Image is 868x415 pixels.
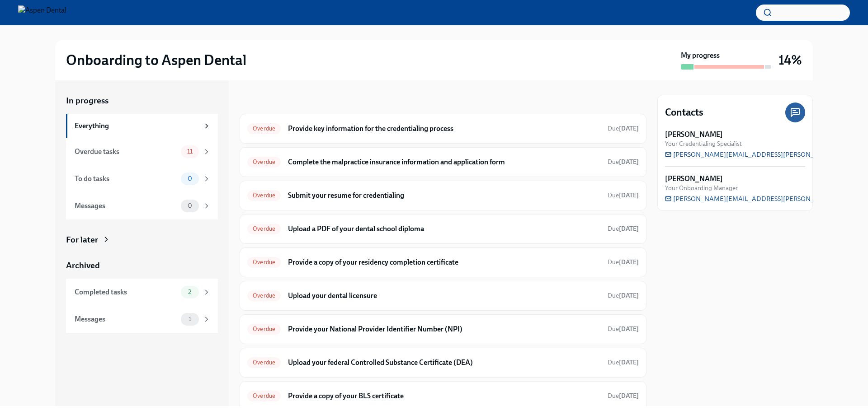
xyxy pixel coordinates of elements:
span: July 31st, 2025 07:00 [608,124,639,133]
h6: Provide key information for the credentialing process [288,124,600,134]
a: Overdue tasks11 [66,138,218,165]
img: Aspen Dental [18,5,66,20]
a: OverdueComplete the malpractice insurance information and application formDue[DATE] [247,155,639,169]
h6: Complete the malpractice insurance information and application form [288,157,600,167]
span: Due [608,191,639,199]
strong: [PERSON_NAME] [665,130,723,140]
div: To do tasks [75,174,177,184]
h2: Onboarding to Aspen Dental [66,51,246,69]
h6: Upload your dental licensure [288,291,600,301]
div: In progress [240,95,282,107]
span: Overdue [247,225,281,232]
span: Due [608,158,639,166]
a: OverdueUpload your federal Controlled Substance Certificate (DEA)Due[DATE] [247,355,639,370]
span: Due [608,292,639,299]
span: Your Onboarding Manager [665,184,738,192]
span: Overdue [247,359,281,366]
span: Due [608,359,639,366]
span: Overdue [247,392,281,399]
h4: Contacts [665,106,703,119]
strong: [DATE] [619,325,639,333]
h3: 14% [778,52,802,68]
span: July 31st, 2025 07:00 [608,158,639,166]
span: Overdue [247,259,281,266]
span: Due [608,225,639,233]
span: July 31st, 2025 07:00 [608,191,639,200]
h6: Provide a copy of your residency completion certificate [288,257,600,267]
a: OverdueUpload a PDF of your dental school diplomaDue[DATE] [247,222,639,236]
strong: [DATE] [619,258,639,266]
span: Due [608,392,639,400]
a: Archived [66,260,218,271]
strong: [DATE] [619,191,639,199]
a: To do tasks0 [66,165,218,192]
span: July 31st, 2025 07:00 [608,258,639,266]
strong: My progress [681,51,720,61]
h6: Upload your federal Controlled Substance Certificate (DEA) [288,358,600,368]
a: Everything [66,114,218,138]
h6: Submit your resume for credentialing [288,191,600,201]
span: Overdue [247,159,281,165]
div: Overdue tasks [75,147,177,157]
strong: [DATE] [619,158,639,166]
span: 1 [183,316,197,322]
a: OverdueProvide a copy of your BLS certificateDue[DATE] [247,389,639,403]
h6: Provide your National Provider Identifier Number (NPI) [288,324,600,334]
div: Messages [75,201,177,211]
a: OverdueProvide key information for the credentialing processDue[DATE] [247,121,639,136]
span: July 31st, 2025 07:00 [608,291,639,300]
span: July 31st, 2025 07:00 [608,358,639,367]
div: Messages [75,314,177,324]
strong: [DATE] [619,392,639,400]
a: Completed tasks2 [66,279,218,306]
a: OverdueUpload your dental licensureDue[DATE] [247,289,639,303]
strong: [DATE] [619,125,639,132]
a: Messages1 [66,306,218,333]
div: Everything [75,121,199,131]
span: Due [608,125,639,132]
a: In progress [66,95,218,107]
strong: [DATE] [619,225,639,233]
span: July 31st, 2025 07:00 [608,392,639,400]
span: Overdue [247,192,281,199]
div: Completed tasks [75,287,177,297]
strong: [DATE] [619,292,639,299]
a: Messages0 [66,192,218,219]
span: 0 [182,202,198,209]
div: For later [66,234,98,246]
span: 2 [183,289,197,295]
span: Due [608,325,639,333]
span: Overdue [247,326,281,332]
span: Overdue [247,292,281,299]
span: 0 [182,175,198,182]
span: Overdue [247,125,281,132]
a: OverdueSubmit your resume for credentialingDue[DATE] [247,188,639,203]
span: Your Credentialing Specialist [665,140,742,148]
strong: [PERSON_NAME] [665,174,723,184]
h6: Upload a PDF of your dental school diploma [288,224,600,234]
a: OverdueProvide a copy of your residency completion certificateDue[DATE] [247,255,639,270]
strong: [DATE] [619,359,639,366]
span: July 31st, 2025 07:00 [608,224,639,233]
h6: Provide a copy of your BLS certificate [288,391,600,401]
a: For later [66,234,218,246]
span: 11 [182,148,198,155]
span: Due [608,258,639,266]
a: OverdueProvide your National Provider Identifier Number (NPI)Due[DATE] [247,322,639,336]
